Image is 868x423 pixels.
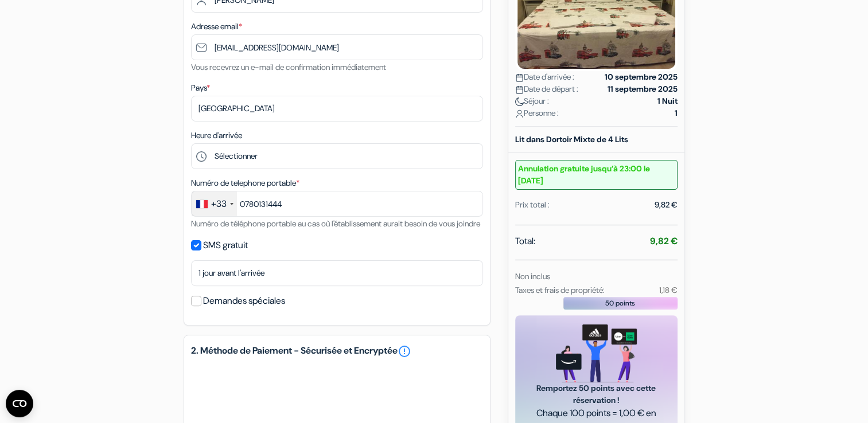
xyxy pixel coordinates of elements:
[605,71,678,83] strong: 10 septembre 2025
[529,382,664,406] span: Remportez 50 points avec cette réservation !
[191,218,480,229] small: Numéro de téléphone portable au cas où l'établissement aurait besoin de vous joindre
[515,285,605,295] small: Taxes et frais de propriété:
[675,107,678,119] strong: 1
[203,237,248,253] label: SMS gratuit
[191,62,386,72] small: Vous recevrez un e-mail de confirmation immédiatement
[192,191,237,216] div: France: +33
[515,234,535,248] span: Total:
[605,298,635,308] span: 50 points
[6,390,33,417] button: Ouvrir le widget CMP
[191,177,299,189] label: Numéro de telephone portable
[191,191,483,217] input: 6 12 34 56 78
[191,21,242,33] label: Adresse email
[515,97,524,106] img: moon.svg
[657,95,678,107] strong: 1 Nuit
[398,344,411,358] a: error_outline
[515,107,559,119] span: Personne :
[211,197,227,211] div: +33
[515,71,574,83] span: Date d'arrivée :
[515,109,524,118] img: user_icon.svg
[515,95,549,107] span: Séjour :
[191,344,483,358] h5: 2. Méthode de Paiement - Sécurisée et Encryptée
[191,34,483,60] input: Entrer adresse e-mail
[515,160,678,190] small: Annulation gratuite jusqu’à 23:00 le [DATE]
[515,271,550,281] small: Non inclus
[556,324,637,382] img: gift_card_hero_new.png
[191,82,210,94] label: Pays
[659,285,677,295] small: 1,18 €
[515,199,550,211] div: Prix total :
[191,130,242,142] label: Heure d'arrivée
[655,199,678,211] div: 9,82 €
[515,83,578,95] span: Date de départ :
[515,73,524,82] img: calendar.svg
[515,85,524,94] img: calendar.svg
[515,134,628,144] b: Lit dans Dortoir Mixte de 4 Lits
[203,293,285,309] label: Demandes spéciales
[608,83,678,95] strong: 11 septembre 2025
[650,235,678,247] strong: 9,82 €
